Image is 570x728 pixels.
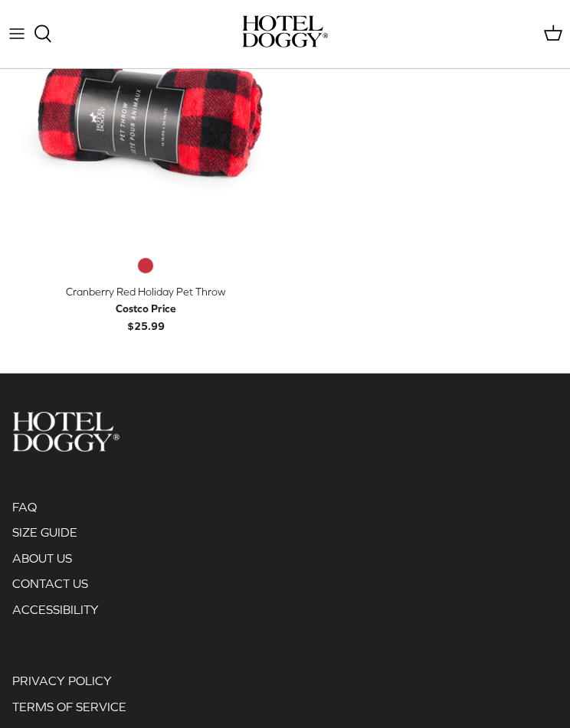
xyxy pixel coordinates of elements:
a: SIZE GUIDE [12,525,77,539]
img: Hotel Doggy Costco Next [12,412,120,451]
div: Cranberry Red Holiday Pet Throw [12,283,279,300]
a: FAQ [12,500,37,514]
div: Secondary navigation [12,490,558,634]
img: hoteldoggycom [242,15,328,47]
a: Cranberry Red Holiday Pet Throw Costco Price$25.99 [12,283,279,335]
a: ACCESSIBILITY [12,602,99,616]
a: hoteldoggy.com hoteldoggycom [242,15,328,53]
a: CONTACT US [12,576,88,590]
div: Costco Price [116,300,176,317]
a: TERMS OF SERVICE [12,700,126,713]
a: ABOUT US [12,551,72,565]
b: $25.99 [116,300,176,331]
a: PRIVACY POLICY [12,674,112,687]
